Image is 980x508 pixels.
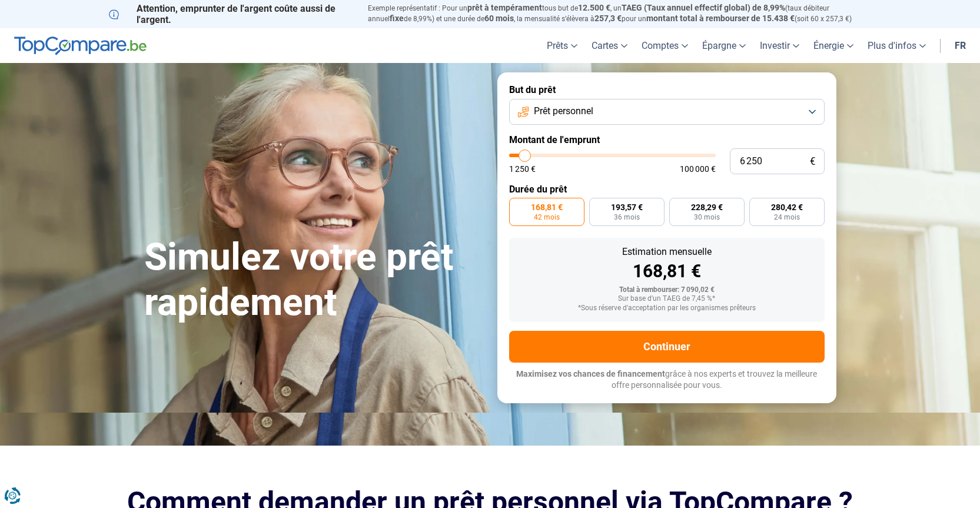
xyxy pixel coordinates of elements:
span: 60 mois [484,14,514,23]
span: 257,3 € [594,14,622,23]
span: 280,42 € [771,203,803,211]
span: 12.500 € [578,3,610,12]
span: Maximisez vos chances de financement [516,369,665,378]
span: 42 mois [534,214,560,221]
a: Énergie [806,28,861,63]
a: Épargne [695,28,753,63]
a: Investir [753,28,806,63]
span: montant total à rembourser de 15.438 € [646,14,795,23]
span: TAEG (Taux annuel effectif global) de 8,99% [622,3,785,12]
div: 168,81 € [519,263,815,280]
p: Exemple représentatif : Pour un tous but de , un (taux débiteur annuel de 8,99%) et une durée de ... [368,3,872,24]
div: *Sous réserve d'acceptation par les organismes prêteurs [519,304,815,313]
a: Plus d'infos [861,28,933,63]
span: Prêt personnel [534,105,593,118]
span: 193,57 € [611,203,643,211]
span: 24 mois [774,214,800,221]
span: 100 000 € [680,165,716,173]
span: 30 mois [694,214,720,221]
button: Continuer [509,331,825,363]
a: fr [948,28,973,63]
label: But du prêt [509,84,825,95]
label: Montant de l'emprunt [509,134,825,145]
a: Comptes [634,28,695,63]
span: 1 250 € [509,165,536,173]
span: fixe [390,14,404,23]
a: Prêts [540,28,584,63]
div: Estimation mensuelle [519,247,815,257]
p: grâce à nos experts et trouvez la meilleure offre personnalisée pour vous. [509,368,825,391]
span: € [810,157,815,167]
button: Prêt personnel [509,99,825,125]
p: Attention, emprunter de l'argent coûte aussi de l'argent. [109,3,354,25]
span: 168,81 € [531,203,563,211]
div: Total à rembourser: 7 090,02 € [519,286,815,294]
div: Sur base d'un TAEG de 7,45 %* [519,295,815,303]
a: Cartes [584,28,634,63]
label: Durée du prêt [509,184,825,195]
span: 36 mois [614,214,640,221]
img: TopCompare [14,36,147,55]
span: prêt à tempérament [467,3,542,12]
h1: Simulez votre prêt rapidement [144,235,483,326]
span: 228,29 € [691,203,723,211]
